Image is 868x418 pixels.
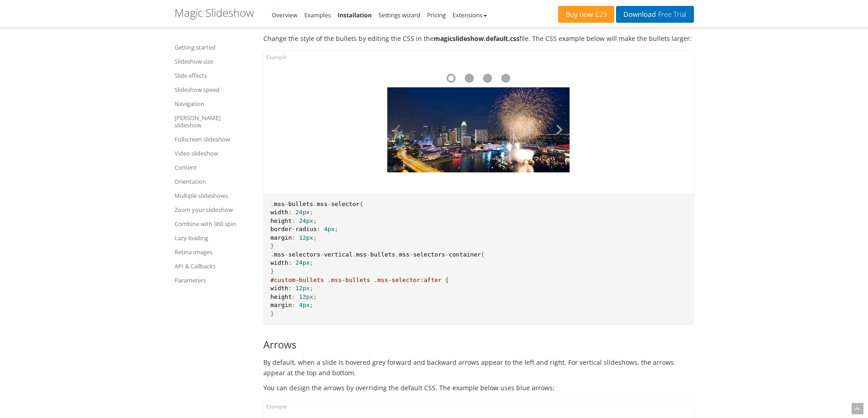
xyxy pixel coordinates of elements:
[292,293,295,300] span: :
[175,247,252,257] a: Retina images
[299,217,313,224] span: 24px
[299,293,313,300] span: 12px
[175,232,252,243] a: Lazy loading
[313,201,317,207] span: .
[272,11,298,19] a: Overview
[295,209,309,216] span: 24px
[263,383,694,393] p: You can design the arrows by overriding the default CSS. The example below uses blue arrows:
[271,310,274,317] span: }
[175,190,252,201] a: Multiple slideshows
[310,209,313,216] span: ;
[292,226,295,232] span: -
[288,251,320,258] span: selectors
[288,259,292,266] span: :
[434,34,519,43] strong: magicslideshow.default.css
[310,302,313,308] span: ;
[271,277,449,283] span: #custom-bullets .mss-bullets .mss-selector:after {
[288,285,292,292] span: :
[452,11,487,19] a: Extensions
[271,226,292,232] span: border
[263,339,694,350] h3: Arrows
[328,201,331,207] span: -
[310,285,313,292] span: ;
[292,234,295,241] span: :
[313,217,317,224] span: ;
[334,226,338,232] span: ;
[271,201,274,207] span: .
[313,234,317,241] span: ;
[324,226,334,232] span: 4px
[175,42,252,53] a: Getting started
[558,6,614,23] a: Buy now£29
[175,112,252,131] a: [PERSON_NAME] slideshow
[288,201,313,207] span: bullets
[304,11,331,19] a: Examples
[331,201,360,207] span: selector
[427,11,446,19] a: Pricing
[271,259,288,266] span: width
[175,218,252,229] a: Combine with 360 spin
[263,33,694,44] p: Change the style of the bullets by editing the CSS in the file. The CSS example below will make t...
[175,84,252,95] a: Slideshow speed
[313,293,317,300] span: ;
[271,242,274,249] span: }
[445,251,449,258] span: -
[481,251,484,258] span: {
[292,302,295,308] span: :
[399,251,409,258] span: mss
[317,201,327,207] span: mss
[379,11,421,19] a: Settings wizard
[367,251,370,258] span: -
[271,209,288,216] span: width
[274,251,284,258] span: mss
[370,251,395,258] span: bullets
[175,261,252,272] a: API & Callbacks
[353,251,356,258] span: .
[175,7,254,19] h1: Magic Slideshow
[175,98,252,109] a: Navigation
[175,204,252,215] a: Zoom your slideshow
[271,217,292,224] span: height
[317,226,320,232] span: :
[324,251,353,258] span: vertical
[310,259,313,266] span: ;
[413,251,445,258] span: selectors
[285,251,288,258] span: -
[285,201,288,207] span: -
[271,268,274,275] span: }
[274,201,284,207] span: mss
[338,11,372,19] a: Installation
[271,251,274,258] span: .
[295,285,309,292] span: 12px
[271,293,292,300] span: height
[175,176,252,187] a: Orientation
[395,251,399,258] span: .
[449,251,481,258] span: container
[295,259,309,266] span: 24px
[299,302,309,308] span: 4px
[593,11,607,18] span: £29
[175,275,252,286] a: Parameters
[288,209,292,216] span: :
[656,11,686,18] span: Free Trial
[175,162,252,173] a: Content
[387,87,570,172] img: bullets css size
[616,6,693,23] a: DownloadFree Trial
[175,134,252,145] a: Fullscreen slideshow
[271,285,288,292] span: width
[175,70,252,81] a: Slide effects
[295,226,317,232] span: radius
[175,56,252,67] a: Slideshow size
[175,148,252,159] a: Video slideshow
[410,251,413,258] span: -
[263,357,694,378] p: By default, when a slide is hovered grey forward and backward arrows appear to the left and right...
[360,201,363,207] span: {
[292,217,295,224] span: :
[271,302,292,308] span: margin
[299,234,313,241] span: 12px
[320,251,324,258] span: -
[271,234,292,241] span: margin
[356,251,366,258] span: mss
